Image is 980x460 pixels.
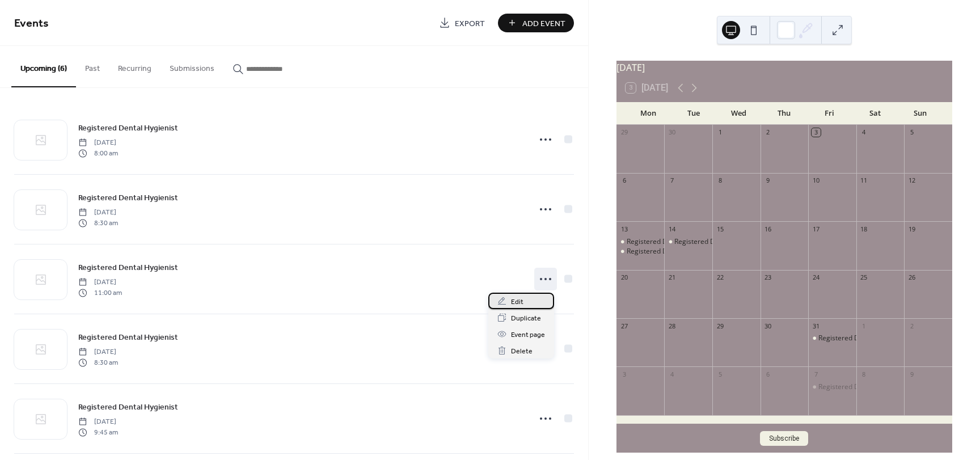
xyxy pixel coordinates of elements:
[620,370,628,378] div: 3
[812,128,820,137] div: 3
[764,225,772,233] div: 16
[522,18,565,29] span: Add Event
[78,277,122,288] span: [DATE]
[716,102,762,125] div: Wed
[78,123,178,134] span: Registered Dental Hygienist
[907,370,916,378] div: 9
[716,128,724,137] div: 1
[716,176,724,185] div: 8
[764,322,772,330] div: 30
[78,208,118,218] span: [DATE]
[907,273,916,282] div: 26
[455,18,485,29] span: Export
[860,370,868,378] div: 8
[812,273,820,282] div: 24
[671,102,716,125] div: Tue
[78,332,178,344] span: Registered Dental Hygienist
[511,345,533,357] span: Delete
[620,128,628,137] div: 29
[620,322,628,330] div: 27
[808,334,856,343] div: Registered Dental Hygienist
[716,322,724,330] div: 29
[78,357,118,368] span: 8:30 am
[627,247,715,256] div: Registered Dental Hygienist
[812,322,820,330] div: 31
[430,14,493,32] a: Export
[78,138,118,148] span: [DATE]
[898,102,943,125] div: Sun
[11,46,76,87] button: Upcoming (6)
[668,225,676,233] div: 14
[78,192,178,204] span: Registered Dental Hygienist
[907,225,916,233] div: 19
[860,225,868,233] div: 18
[511,296,523,308] span: Edit
[907,176,916,185] div: 12
[78,400,178,413] a: Registered Dental Hygienist
[668,176,676,185] div: 7
[616,247,665,256] div: Registered Dental Hygienist
[78,218,118,228] span: 8:30 am
[78,331,178,344] a: Registered Dental Hygienist
[764,128,772,137] div: 2
[860,273,868,282] div: 25
[807,102,852,125] div: Fri
[78,191,178,204] a: Registered Dental Hygienist
[764,370,772,378] div: 6
[668,322,676,330] div: 28
[78,417,118,427] span: [DATE]
[812,225,820,233] div: 17
[14,12,49,35] span: Events
[668,273,676,282] div: 21
[160,46,223,86] button: Submissions
[764,273,772,282] div: 23
[674,237,762,247] div: Registered Dental Hygienist
[812,370,820,378] div: 7
[668,370,676,378] div: 4
[109,46,160,86] button: Recurring
[852,102,898,125] div: Sat
[498,14,574,32] button: Add Event
[620,225,628,233] div: 13
[78,148,118,158] span: 8:00 am
[860,128,868,137] div: 4
[627,237,715,247] div: Registered Dental Hygienist
[616,61,952,74] div: [DATE]
[76,46,109,86] button: Past
[716,370,724,378] div: 5
[762,102,807,125] div: Thu
[620,176,628,185] div: 6
[860,322,868,330] div: 1
[808,382,856,392] div: Registered Dental Hygienist
[78,262,178,274] span: Registered Dental Hygienist
[620,273,628,282] div: 20
[78,427,118,437] span: 9:45 am
[860,176,868,185] div: 11
[511,329,545,341] span: Event page
[812,176,820,185] div: 10
[760,431,808,446] button: Subscribe
[818,334,906,343] div: Registered Dental Hygienist
[907,128,916,137] div: 5
[78,121,178,134] a: Registered Dental Hygienist
[668,128,676,137] div: 30
[818,382,906,392] div: Registered Dental Hygienist
[716,273,724,282] div: 22
[616,237,665,247] div: Registered Dental Hygienist
[78,261,178,274] a: Registered Dental Hygienist
[78,288,122,298] span: 11:00 am
[511,313,541,324] span: Duplicate
[764,176,772,185] div: 9
[78,347,118,357] span: [DATE]
[716,225,724,233] div: 15
[626,102,671,125] div: Mon
[78,402,178,413] span: Registered Dental Hygienist
[664,237,712,247] div: Registered Dental Hygienist
[907,322,916,330] div: 2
